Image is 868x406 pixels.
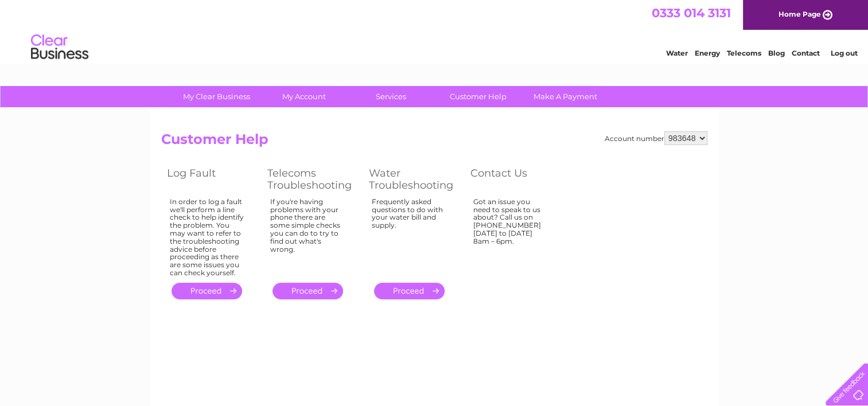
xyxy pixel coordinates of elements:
[363,164,465,194] th: Water Troubleshooting
[161,164,262,194] th: Log Fault
[830,49,857,57] a: Log out
[465,164,565,194] th: Contact Us
[652,6,731,20] a: 0333 014 3131
[172,283,242,299] a: .
[344,86,438,107] a: Services
[768,49,785,57] a: Blog
[262,164,363,194] th: Telecoms Troubleshooting
[792,49,820,57] a: Contact
[605,131,707,145] div: Account number
[161,131,707,153] h2: Customer Help
[270,198,346,272] div: If you're having problems with your phone there are some simple checks you can do to try to find ...
[727,49,761,57] a: Telecoms
[518,86,613,107] a: Make A Payment
[169,86,264,107] a: My Clear Business
[473,198,548,272] div: Got an issue you need to speak to us about? Call us on [PHONE_NUMBER] [DATE] to [DATE] 8am – 6pm.
[431,86,526,107] a: Customer Help
[170,198,244,277] div: In order to log a fault we'll perform a line check to help identify the problem. You may want to ...
[30,30,89,65] img: logo.png
[256,86,351,107] a: My Account
[164,6,706,56] div: Clear Business is a trading name of Verastar Limited (registered in [GEOGRAPHIC_DATA] No. 3667643...
[374,283,445,299] a: .
[273,283,343,299] a: .
[695,49,720,57] a: Energy
[372,198,447,272] div: Frequently asked questions to do with your water bill and supply.
[666,49,688,57] a: Water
